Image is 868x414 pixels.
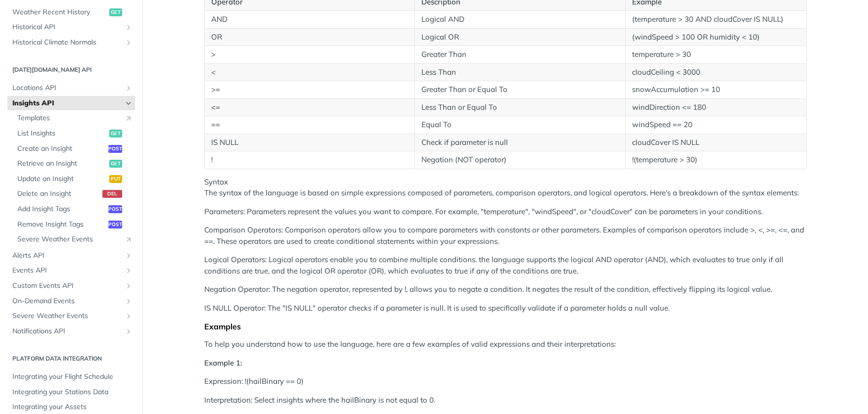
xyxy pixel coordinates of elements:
td: AND [204,11,415,29]
span: get [109,8,122,16]
span: Remove Insight Tags [17,220,106,230]
span: On-Demand Events [12,296,122,306]
a: Alerts APIShow subpages for Alerts API [7,248,135,263]
div: Examples [204,322,807,331]
span: Notifications API [12,326,122,336]
button: Show subpages for Locations API [125,84,133,92]
span: Integrating your Assets [12,402,133,412]
h2: [DATE][DOMAIN_NAME] API [7,65,135,74]
span: Integrating your Stations Data [12,387,133,397]
td: (temperature > 30 AND cloudCover IS NULL) [626,11,806,29]
a: Add Insight Tagspost [12,202,135,217]
a: Severe Weather EventsLink [12,232,135,247]
button: Show subpages for Historical Climate Normals [125,39,133,46]
td: windSpeed == 20 [626,116,806,134]
td: Greater Than or Equal To [415,81,626,99]
span: post [108,205,122,213]
td: Check if parameter is null [415,134,626,151]
span: get [109,130,122,138]
a: TemplatesLink [12,111,135,126]
td: Greater Than [415,46,626,64]
span: Retrieve an Insight [17,159,107,169]
button: Show subpages for Alerts API [125,252,133,260]
span: Alerts API [12,251,122,261]
td: cloudCeiling < 3000 [626,63,806,81]
span: Locations API [12,83,122,93]
span: post [108,145,122,153]
button: Show subpages for Events API [125,267,133,275]
button: Show subpages for On-Demand Events [125,297,133,305]
p: Negation Operator: The negation operator, represented by !, allows you to negate a condition. It ... [204,284,807,295]
p: Syntax The syntax of the language is based on simple expressions composed of parameters, comparis... [204,177,807,199]
span: Delete an Insight [17,189,100,199]
span: Add Insight Tags [17,204,106,214]
span: put [109,175,122,183]
i: Link [125,114,133,122]
a: Retrieve an Insightget [12,156,135,171]
a: Events APIShow subpages for Events API [7,263,135,278]
a: Create an Insightpost [12,141,135,156]
p: Comparison Operators: Comparison operators allow you to compare parameters with constants or othe... [204,225,807,247]
span: Weather Recent History [12,7,107,17]
p: Logical Operators: Logical operators enable you to combine multiple conditions. the language supp... [204,254,807,276]
td: temperature > 30 [626,46,806,64]
td: > [204,46,415,64]
td: snowAccumulation >= 10 [626,81,806,99]
td: Negation (NOT operator) [415,151,626,169]
span: List Insights [17,129,107,138]
i: Link [125,235,133,243]
span: Insights API [12,98,122,108]
a: Locations APIShow subpages for Locations API [7,81,135,95]
span: Update an Insight [17,174,107,184]
td: ! [204,151,415,169]
span: del [102,190,122,198]
p: IS NULL Operator: The "IS NULL" operator checks if a parameter is null. It is used to specificall... [204,303,807,314]
td: < [204,63,415,81]
button: Hide subpages for Insights API [125,99,133,107]
span: get [109,160,122,168]
a: Weather Recent Historyget [7,5,135,20]
strong: Example 1: [204,358,242,368]
span: Severe Weather Events [12,311,122,321]
span: Integrating your Flight Schedule [12,372,133,382]
td: Equal To [415,116,626,134]
button: Show subpages for Historical API [125,23,133,31]
button: Show subpages for Custom Events API [125,282,133,290]
a: Remove Insight Tagspost [12,217,135,232]
td: Less Than or Equal To [415,98,626,116]
a: Severe Weather EventsShow subpages for Severe Weather Events [7,309,135,323]
td: >= [204,81,415,99]
span: Severe Weather Events [17,234,120,244]
td: <= [204,98,415,116]
p: To help you understand how to use the language, here are a few examples of valid expressions and ... [204,339,807,350]
a: Integrating your Flight Schedule [7,369,135,384]
span: Create an Insight [17,144,106,154]
span: Events API [12,266,122,276]
h2: Platform DATA integration [7,354,135,363]
a: Historical APIShow subpages for Historical API [7,20,135,35]
span: Historical API [12,22,122,32]
a: Insights APIHide subpages for Insights API [7,96,135,111]
a: Historical Climate NormalsShow subpages for Historical Climate Normals [7,35,135,50]
a: Integrating your Stations Data [7,385,135,400]
td: !(temperature > 30) [626,151,806,169]
a: Update an Insightput [12,172,135,186]
td: == [204,116,415,134]
a: Notifications APIShow subpages for Notifications API [7,324,135,339]
span: post [108,221,122,229]
a: List Insightsget [12,126,135,141]
td: Logical AND [415,11,626,29]
td: windDirection <= 180 [626,98,806,116]
td: Logical OR [415,28,626,46]
span: Custom Events API [12,281,122,291]
td: OR [204,28,415,46]
td: IS NULL [204,134,415,151]
td: Less Than [415,63,626,81]
p: Expression: !(hailBinary == 0) [204,376,807,387]
a: Delete an Insightdel [12,186,135,201]
span: Templates [17,113,120,123]
p: Parameters: Parameters represent the values you want to compare. For example, "temperature", "win... [204,206,807,218]
p: Interpretation: Select insights where the hailBinary is not equal to 0. [204,395,807,406]
td: (windSpeed > 100 OR humidity < 10) [626,28,806,46]
button: Show subpages for Notifications API [125,327,133,335]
